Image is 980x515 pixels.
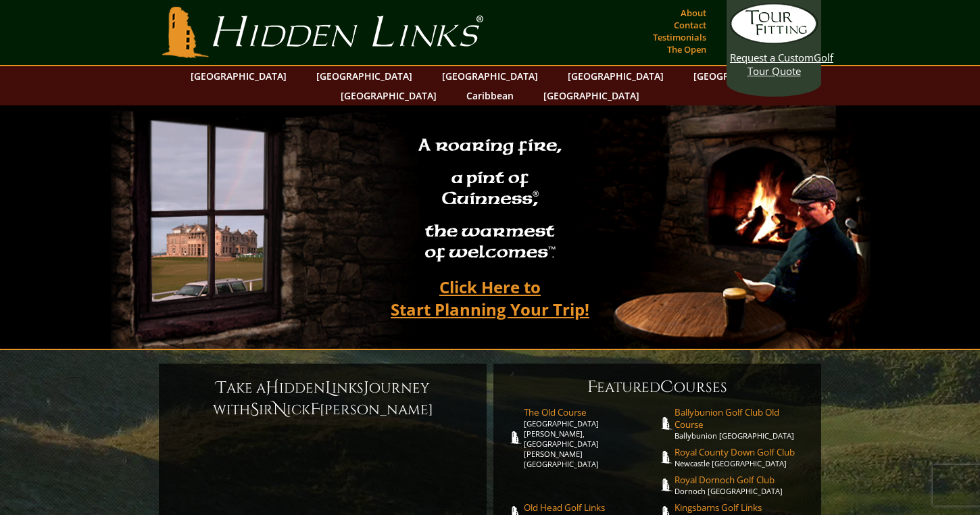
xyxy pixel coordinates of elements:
span: Request a Custom [730,51,814,64]
a: Request a CustomGolf Tour Quote [730,3,818,78]
span: N [273,399,287,420]
a: [GEOGRAPHIC_DATA] [687,66,796,86]
a: Royal Dornoch Golf ClubDornoch [GEOGRAPHIC_DATA] [675,474,808,496]
h6: eatured ourses [507,376,808,398]
a: [GEOGRAPHIC_DATA] [184,66,293,86]
span: C [660,376,674,398]
span: J [364,377,369,399]
a: The Open [664,40,710,59]
span: S [250,399,259,420]
span: F [310,399,320,420]
span: H [266,377,279,399]
a: [GEOGRAPHIC_DATA] [310,66,419,86]
span: Royal Dornoch Golf Club [675,474,808,486]
h2: A roaring fire, a pint of Guinness , the warmest of welcomes™. [410,129,570,271]
span: T [216,377,226,399]
span: The Old Course [524,406,658,418]
span: F [587,376,597,398]
a: [GEOGRAPHIC_DATA] [435,66,545,86]
a: Click Here toStart Planning Your Trip! [377,271,603,325]
span: L [325,377,332,399]
a: About [677,3,710,22]
a: Contact [670,16,710,34]
a: [GEOGRAPHIC_DATA] [561,66,670,86]
a: [GEOGRAPHIC_DATA] [334,86,443,105]
span: Kingsbarns Golf Links [675,501,808,514]
a: [GEOGRAPHIC_DATA] [537,86,646,105]
h6: ake a idden inks ourney with ir ick [PERSON_NAME] [172,377,473,420]
a: Caribbean [460,86,520,105]
a: Ballybunion Golf Club Old CourseBallybunion [GEOGRAPHIC_DATA] [675,406,808,441]
span: Royal County Down Golf Club [675,446,808,458]
span: Ballybunion Golf Club Old Course [675,406,808,431]
a: Royal County Down Golf ClubNewcastle [GEOGRAPHIC_DATA] [675,446,808,468]
a: The Old Course[GEOGRAPHIC_DATA][PERSON_NAME], [GEOGRAPHIC_DATA][PERSON_NAME] [GEOGRAPHIC_DATA] [524,406,658,469]
span: Old Head Golf Links [524,501,658,514]
a: Testimonials [650,28,710,47]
